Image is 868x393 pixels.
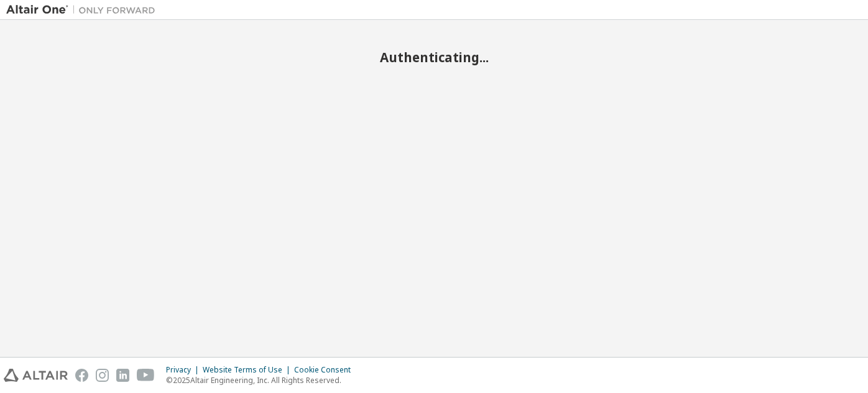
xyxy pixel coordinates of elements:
[137,369,155,382] img: youtube.svg
[75,369,88,382] img: facebook.svg
[6,49,862,65] h2: Authenticating...
[116,369,129,382] img: linkedin.svg
[6,4,162,16] img: Altair One
[4,369,68,382] img: altair_logo.svg
[294,365,358,375] div: Cookie Consent
[96,369,109,382] img: instagram.svg
[166,375,358,386] p: © 2025 Altair Engineering, Inc. All Rights Reserved.
[166,365,203,375] div: Privacy
[203,365,294,375] div: Website Terms of Use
